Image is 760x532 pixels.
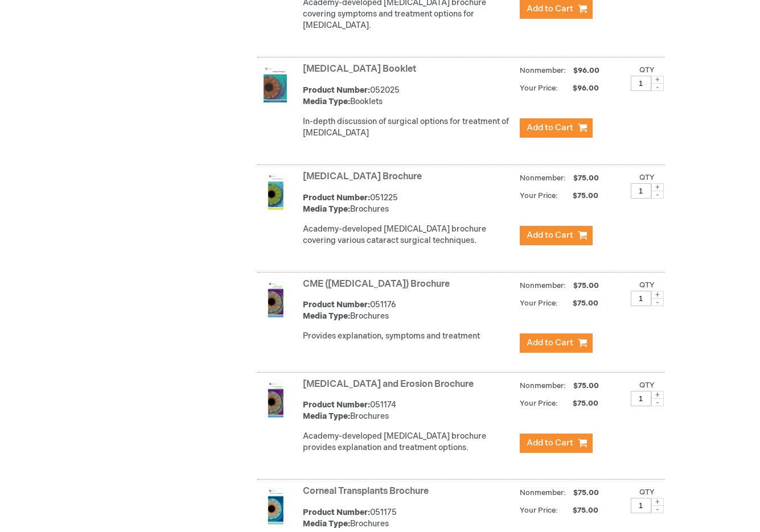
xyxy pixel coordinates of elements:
label: Qty [639,65,655,75]
div: Provides explanation, symptoms and treatment [303,331,514,342]
strong: Your Price: [520,299,558,308]
div: 051225 Brochures [303,192,514,215]
div: 051176 Brochures [303,299,514,322]
a: [MEDICAL_DATA] Brochure [303,171,422,182]
label: Qty [639,281,655,290]
strong: Product Number: [303,300,370,310]
span: $75.00 [560,191,600,200]
input: Qty [631,183,651,199]
strong: Your Price: [520,84,558,93]
strong: Media Type: [303,204,350,214]
strong: Nonmember: [520,171,566,185]
img: Corneal Transplants Brochure [257,488,294,525]
span: Add to Cart [527,337,573,348]
span: $75.00 [572,281,601,290]
strong: Media Type: [303,519,350,529]
a: CME ([MEDICAL_DATA]) Brochure [303,279,450,290]
strong: Product Number: [303,508,370,517]
input: Qty [631,498,651,513]
strong: Media Type: [303,411,350,421]
strong: Media Type: [303,311,350,321]
button: Add to Cart [520,118,593,138]
img: Cataract Surgery Brochure [257,174,294,210]
span: $75.00 [572,174,601,183]
input: Qty [631,76,651,91]
span: $75.00 [560,399,600,408]
button: Add to Cart [520,226,593,245]
div: 051175 Brochures [303,507,514,530]
label: Qty [639,488,655,497]
strong: Nonmember: [520,64,566,78]
strong: Product Number: [303,193,370,203]
img: Corneal Abrasion and Erosion Brochure [257,381,294,418]
span: $75.00 [560,299,600,308]
input: Qty [631,291,651,306]
button: Add to Cart [520,333,593,353]
span: $75.00 [572,381,601,390]
a: Corneal Transplants Brochure [303,486,429,497]
strong: Nonmember: [520,486,566,500]
div: In-depth discussion of surgical options for treatment of [MEDICAL_DATA] [303,116,514,139]
span: Add to Cart [527,3,573,14]
img: CME (Cystoid Macular Edema) Brochure [257,281,294,317]
span: Add to Cart [527,230,573,241]
span: $75.00 [572,488,601,497]
strong: Your Price: [520,191,558,200]
label: Qty [639,381,655,390]
div: Academy-developed [MEDICAL_DATA] brochure covering various cataract surgical techniques. [303,224,514,246]
label: Qty [639,173,655,182]
strong: Nonmember: [520,379,566,393]
strong: Media Type: [303,97,350,106]
a: [MEDICAL_DATA] Booklet [303,64,416,75]
strong: Product Number: [303,85,370,95]
input: Qty [631,391,651,406]
div: Academy-developed [MEDICAL_DATA] brochure provides explanation and treatment options. [303,431,514,453]
button: Add to Cart [520,434,593,453]
span: $96.00 [560,84,601,93]
strong: Your Price: [520,506,558,515]
span: Add to Cart [527,438,573,448]
div: 051174 Brochures [303,399,514,422]
span: Add to Cart [527,122,573,133]
strong: Nonmember: [520,279,566,293]
img: Cataract Surgery Booklet [264,66,287,102]
strong: Product Number: [303,400,370,410]
span: $75.00 [560,506,600,515]
div: 052025 Booklets [303,85,514,108]
span: $96.00 [572,66,601,75]
strong: Your Price: [520,399,558,408]
a: [MEDICAL_DATA] and Erosion Brochure [303,379,474,390]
